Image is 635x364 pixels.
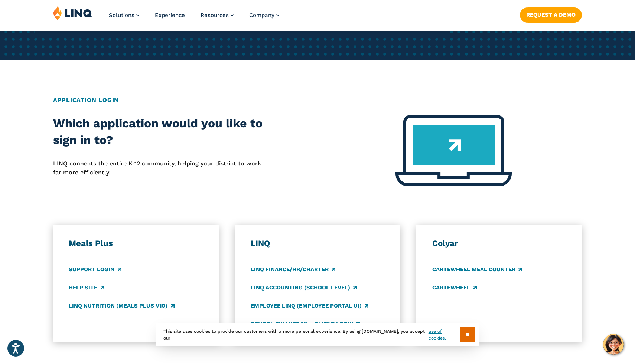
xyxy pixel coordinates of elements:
h2: Application Login [53,96,582,105]
a: Resources [201,12,234,19]
h3: Colyar [432,238,566,249]
a: LINQ Finance/HR/Charter [251,265,335,273]
a: Help Site [69,283,104,292]
h3: Meals Plus [69,238,203,249]
a: Company [249,12,279,19]
nav: Button Navigation [520,6,582,22]
a: CARTEWHEEL [432,283,477,292]
a: Support Login [69,265,121,273]
a: Solutions [109,12,139,19]
div: This site uses cookies to provide our customers with a more personal experience. By using [DOMAIN... [156,323,479,346]
a: CARTEWHEEL Meal Counter [432,265,522,273]
a: Experience [155,12,185,19]
a: LINQ Nutrition (Meals Plus v10) [69,302,174,310]
a: Employee LINQ (Employee Portal UI) [251,302,368,310]
a: use of cookies. [429,328,460,341]
span: Solutions [109,12,134,19]
h3: LINQ [251,238,385,249]
img: LINQ | K‑12 Software [53,6,92,20]
span: Resources [201,12,229,19]
a: LINQ Accounting (school level) [251,283,357,292]
button: Hello, have a question? Let’s chat. [603,334,624,355]
span: Company [249,12,274,19]
a: Request a Demo [520,7,582,22]
h2: Which application would you like to sign in to? [53,115,264,149]
a: School Finance MI – Client Login [251,320,360,328]
nav: Primary Navigation [109,6,279,30]
p: LINQ connects the entire K‑12 community, helping your district to work far more efficiently. [53,159,264,177]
